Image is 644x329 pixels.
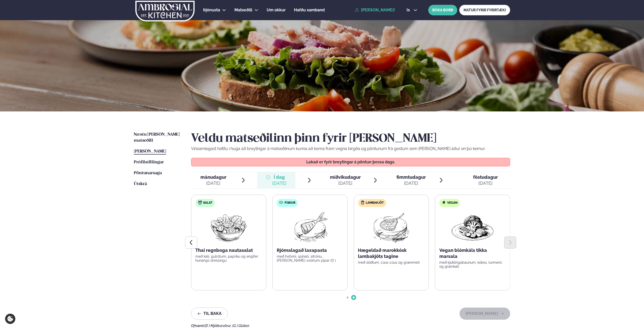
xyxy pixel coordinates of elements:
[203,8,220,12] span: Þjónusta
[134,182,147,186] span: Útskrá
[473,180,498,186] div: [DATE]
[185,236,197,249] button: Previous slide
[279,200,283,204] img: fish.svg
[347,296,349,298] span: Go to slide 1
[459,308,510,320] button: [PERSON_NAME]
[267,8,286,12] span: Um okkur
[203,201,212,205] span: Salat
[428,5,457,15] button: BÓKA BORÐ
[204,324,232,328] span: (D ) Mjólkurvörur ,
[200,180,226,186] div: [DATE]
[134,181,147,187] a: Útskrá
[447,201,457,205] span: Vegan
[195,254,262,262] p: með káli, gulrótum, papriku og engifer hunangs dressingu
[135,1,195,21] img: logo
[195,247,262,253] p: Thai regnboga nautasalat
[134,132,181,144] a: Næstu [PERSON_NAME] matseðill
[134,171,162,175] span: Pöntunarsaga
[191,324,510,328] div: Ofnæmi:
[439,247,506,259] p: Vegan blómkáls tikka marsala
[369,211,414,243] img: Lamb-Meat.png
[450,211,495,243] img: Vegan.png
[330,174,361,180] span: miðvikudagur
[134,170,162,176] a: Pöntunarsaga
[234,7,252,13] a: Matseðill
[134,160,164,164] span: Prófílstillingar
[504,236,516,249] button: Next slide
[232,324,249,328] span: (G ) Glúten
[277,247,344,253] p: Rjómalagað laxapasta
[134,132,180,143] span: Næstu [PERSON_NAME] matseðill
[234,8,252,12] span: Matseðill
[196,160,505,164] p: Lokað er fyrir breytingar á pöntun þessa dags.
[272,174,286,180] span: Í dag
[403,8,421,12] button: is
[396,180,426,186] div: [DATE]
[134,149,166,154] span: [PERSON_NAME]
[206,211,251,243] img: Salad.png
[366,201,384,205] span: Lambakjöt
[459,5,510,15] a: MATUR FYRIR FYRIRTÆKI
[358,247,425,259] p: Hægeldað marokkósk lambakjöts tagine
[191,132,510,146] h2: Veldu matseðilinn þinn fyrir [PERSON_NAME]
[439,260,506,268] p: með kjúklingabaunum, kókos, turmeric og grænkáli
[200,174,226,180] span: mánudagur
[353,296,355,298] span: Go to slide 2
[407,8,411,12] span: is
[5,314,15,324] a: Cookie settings
[277,254,344,262] p: með hvítvíni, spínati, sítrónu, [PERSON_NAME] svörtum pipar (D )
[134,148,166,155] a: [PERSON_NAME]
[198,200,202,204] img: salad.svg
[355,8,395,12] a: [PERSON_NAME]!
[134,159,164,165] a: Prófílstillingar
[288,211,332,243] img: Fish.png
[191,308,228,320] button: Til baka
[191,146,510,152] p: Vinsamlegast hafðu í huga að breytingar á matseðlinum kunna að koma fram vegna birgða og pöntunum...
[267,7,286,13] a: Um okkur
[294,8,325,12] span: Hafðu samband
[330,180,361,186] div: [DATE]
[285,201,295,205] span: Fiskur
[360,200,364,204] img: Lamb.svg
[473,174,498,180] span: föstudagur
[396,174,426,180] span: fimmtudagur
[272,180,286,186] div: [DATE]
[442,200,446,204] img: Vegan.svg
[294,7,325,13] a: Hafðu samband
[203,7,220,13] a: Þjónusta
[358,260,425,264] p: með döðlum, cous cous og grænmeti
